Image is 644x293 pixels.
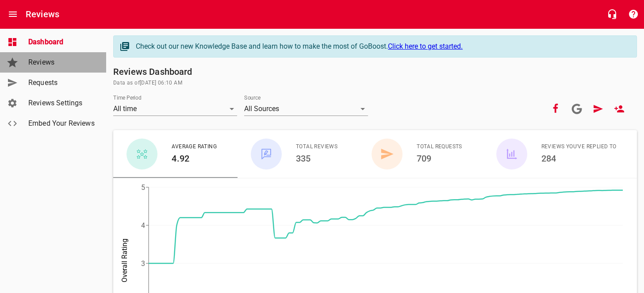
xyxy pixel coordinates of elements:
[388,42,463,50] a: Click here to get started.
[623,4,644,25] button: Support Portal
[141,221,145,230] tspan: 4
[296,151,337,166] h6: 335
[417,151,462,166] h6: 709
[602,4,623,25] button: Live Chat
[113,79,637,88] span: Data as of [DATE] 06:10 AM
[545,98,566,120] button: Your Facebook account is connected
[172,143,217,151] span: Average Rating
[113,95,142,100] label: Time Period
[2,4,23,25] button: Open drawer
[244,95,261,100] label: Source
[28,118,96,129] span: Embed Your Reviews
[26,7,59,21] h6: Reviews
[28,77,96,88] span: Requests
[141,183,145,192] tspan: 5
[172,151,217,166] h6: 4.92
[244,102,368,116] div: All Sources
[296,143,337,151] span: Total Reviews
[417,143,462,151] span: Total Requests
[566,98,587,120] a: Connect your Google account
[587,98,609,120] a: Request Review
[141,259,145,268] tspan: 3
[28,37,96,47] span: Dashboard
[28,57,96,68] span: Reviews
[541,143,617,151] span: Reviews You've Replied To
[28,98,96,108] span: Reviews Settings
[609,98,630,120] a: New User
[541,151,617,166] h6: 284
[113,65,637,79] h6: Reviews Dashboard
[136,41,628,52] div: Check out our new Knowledge Base and learn how to make the most of GoBoost.
[113,102,237,116] div: All time
[120,239,129,282] tspan: Overall Rating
